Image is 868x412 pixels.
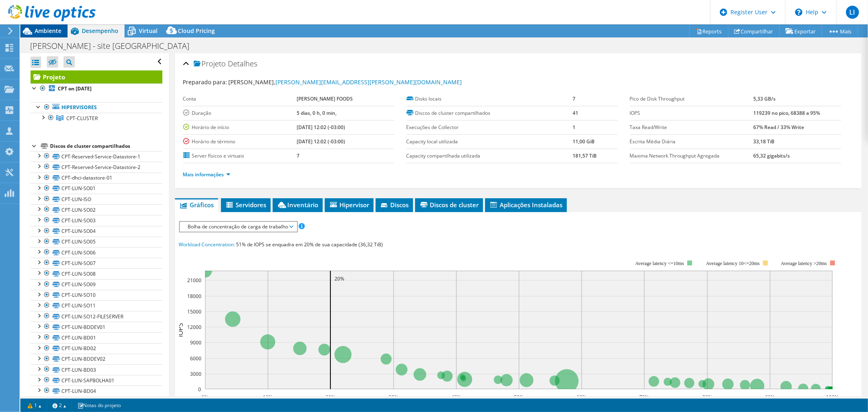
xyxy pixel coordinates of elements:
[573,138,595,145] b: 11,00 GiB
[689,25,728,37] a: Reports
[187,324,201,331] text: 12000
[26,42,202,50] h1: [PERSON_NAME] - site [GEOGRAPHIC_DATA]
[779,25,822,37] a: Exportar
[451,394,461,401] text: 40%
[31,102,162,113] a: Hipervisores
[183,95,297,103] label: Conta
[276,78,462,86] a: [PERSON_NAME][EMAIL_ADDRESS][PERSON_NAME][DOMAIN_NAME]
[31,354,162,364] a: CPT-LUN-BDDEV02
[753,95,776,102] b: 5,33 GB/s
[66,115,98,122] span: CPT-CLUSTER
[846,6,859,19] span: LI
[190,370,201,377] text: 3000
[31,290,162,300] a: CPT-LUN-SO10
[179,241,235,248] span: Workload Concentration:
[263,394,273,401] text: 10%
[183,109,297,117] label: Duração
[706,261,760,266] tspan: Average latency 10<=20ms
[194,60,226,68] span: Projeto
[407,138,573,146] label: Capacity local utilizada
[753,138,774,145] b: 33,18 TiB
[50,141,162,151] div: Discos de cluster compartilhados
[31,375,162,386] a: CPT-LUN-SAPBOLHA01
[31,162,162,172] a: CPT-Reserved-Service-Datastore-2
[190,339,201,346] text: 9000
[190,355,201,362] text: 6000
[47,400,72,410] a: 2
[795,9,802,16] svg: \n
[753,124,804,131] b: 67% Read / 33% Write
[183,78,227,86] label: Preparado para:
[31,237,162,247] a: CPT-LUN-SO05
[58,85,92,92] b: CPT on [DATE]
[489,201,563,209] span: Aplicações Instaladas
[183,152,297,160] label: Server físicos e virtuais
[31,83,162,94] a: CPT on [DATE]
[728,25,780,37] a: Compartilhar
[187,277,201,284] text: 21000
[630,95,754,103] label: Pico de Disk Throughput
[31,226,162,237] a: CPT-LUN-SO04
[72,400,127,410] a: Notas do projeto
[31,194,162,204] a: CPT-LUN-ISO
[31,279,162,290] a: CPT-LUN-SO09
[31,70,162,83] a: Projeto
[22,400,47,410] a: 1
[326,394,335,401] text: 20%
[630,138,754,146] label: Escrita Média Diária
[31,173,162,183] a: CPT-dhci-datastore-01
[407,152,573,160] label: Capacity compartilhada utilizada
[187,308,201,315] text: 15000
[31,268,162,279] a: CPT-LUN-SO08
[573,124,575,131] b: 1
[228,59,258,68] span: Detalhes
[179,201,214,209] span: Gráficos
[329,201,370,209] span: Hipervisor
[297,152,300,159] b: 7
[639,394,649,401] text: 70%
[183,138,297,146] label: Horário de término
[31,183,162,194] a: CPT-LUN-SO01
[419,201,479,209] span: Discos de cluster
[35,27,61,35] span: Ambiente
[236,241,383,248] span: 51% de IOPS se enquadra em 20% de sua capacidade (36,32 TiB)
[822,25,858,37] a: Mais
[198,386,201,393] text: 0
[31,332,162,343] a: CPT-LUN-BD01
[630,152,754,160] label: Maxima Network Throughput Agregada
[31,204,162,215] a: CPT-LUN-SO02
[630,123,754,131] label: Taxa Read/Write
[297,95,353,102] b: [PERSON_NAME] FOODS
[183,123,297,131] label: Horário de início
[31,215,162,226] a: CPT-LUN-SO03
[577,394,586,401] text: 60%
[389,394,398,401] text: 30%
[297,138,345,145] b: [DATE] 12:02 (-03:00)
[573,152,597,159] b: 181,57 TiB
[225,201,267,209] span: Servidores
[277,201,319,209] span: Inventário
[31,386,162,396] a: CPT-LUN-BD04
[31,311,162,322] a: CPT-LUN-SO12-FILESERVER
[514,394,524,401] text: 50%
[184,222,293,232] span: Bolha de concentração de carga de trabalho
[826,394,839,401] text: 100%
[297,110,337,116] b: 5 dias, 0 h, 0 min,
[380,201,409,209] span: Discos
[187,293,201,300] text: 18000
[753,110,820,116] b: 119239 no pico, 68388 a 95%
[31,364,162,375] a: CPT-LUN-BD03
[31,300,162,311] a: CPT-LUN-SO11
[765,394,775,401] text: 90%
[31,113,162,123] a: CPT-CLUSTER
[31,322,162,332] a: CPT-LUN-BDDEV01
[178,27,215,35] span: Cloud Pricing
[229,78,462,86] span: [PERSON_NAME],
[407,123,573,131] label: Execuções de Collector
[31,258,162,268] a: CPT-LUN-SO07
[176,323,185,337] text: IOPS
[407,109,573,117] label: Discos de cluster compartilhados
[753,152,790,159] b: 65,32 gigabits/s
[702,394,712,401] text: 80%
[573,95,575,102] b: 7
